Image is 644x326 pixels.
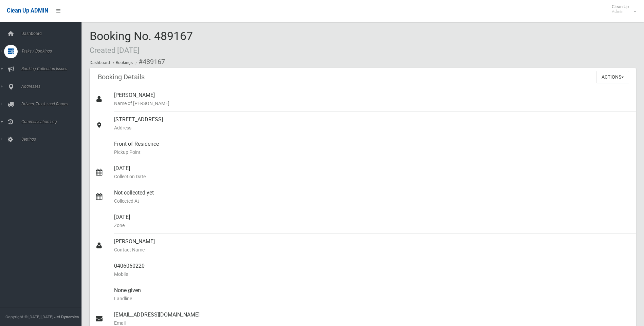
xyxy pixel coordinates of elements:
[114,185,630,209] div: Not collected yet
[114,221,630,229] small: Zone
[5,314,53,319] span: Copyright © [DATE]-[DATE]
[114,282,630,307] div: None given
[608,4,636,14] span: Clean Up
[114,258,630,282] div: 0406060220
[19,31,87,36] span: Dashboard
[19,137,87,142] span: Settings
[54,314,79,319] strong: Jet Dynamics
[19,66,87,71] span: Booking Collection Issues
[114,136,630,160] div: Front of Residence
[114,270,630,278] small: Mobile
[596,71,629,83] button: Actions
[114,99,630,107] small: Name of [PERSON_NAME]
[114,233,630,258] div: [PERSON_NAME]
[134,56,165,68] li: #489167
[19,102,87,106] span: Drivers, Trucks and Routes
[114,160,630,185] div: [DATE]
[114,197,630,205] small: Collected At
[114,124,630,132] small: Address
[114,209,630,233] div: [DATE]
[612,9,629,14] small: Admin
[19,119,87,124] span: Communication Log
[19,49,87,54] span: Tasks / Bookings
[114,294,630,303] small: Landline
[114,148,630,156] small: Pickup Point
[90,29,193,56] span: Booking No. 489167
[114,111,630,136] div: [STREET_ADDRESS]
[90,70,153,84] header: Booking Details
[7,7,48,14] span: Clean Up ADMIN
[114,246,630,254] small: Contact Name
[116,60,133,65] a: Bookings
[19,84,87,89] span: Addresses
[114,87,630,111] div: [PERSON_NAME]
[90,46,140,55] small: Created [DATE]
[90,60,110,65] a: Dashboard
[114,172,630,181] small: Collection Date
